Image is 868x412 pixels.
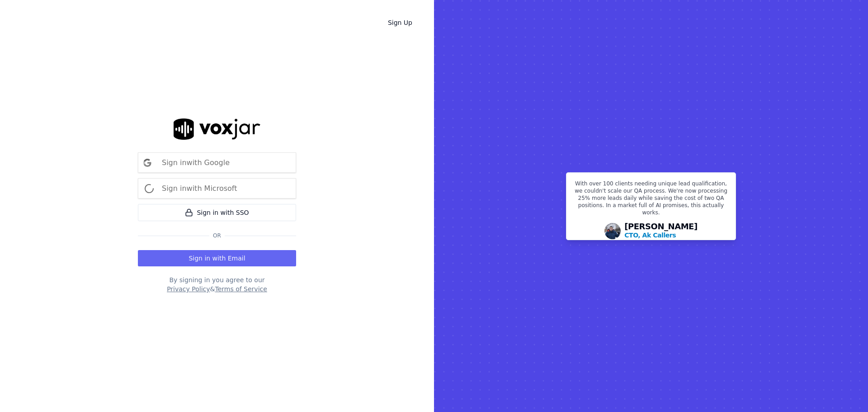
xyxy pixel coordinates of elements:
[138,275,296,294] div: By signing in you agree to our &
[604,223,621,239] img: Avatar
[162,157,230,168] p: Sign in with Google
[138,204,296,221] a: Sign in with SSO
[381,14,420,31] a: Sign Up
[162,183,237,194] p: Sign in with Microsoft
[624,223,698,240] div: [PERSON_NAME]
[174,118,260,140] img: logo
[138,178,296,199] button: Sign inwith Microsoft
[138,250,296,266] button: Sign in with Email
[624,231,676,240] p: CTO, Ak Callers
[215,284,267,294] button: Terms of Service
[167,284,210,294] button: Privacy Policy
[209,232,225,239] span: Or
[572,180,730,220] p: With over 100 clients needing unique lead qualification, we couldn't scale our QA process. We're ...
[138,152,296,173] button: Sign inwith Google
[138,154,156,172] img: google Sign in button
